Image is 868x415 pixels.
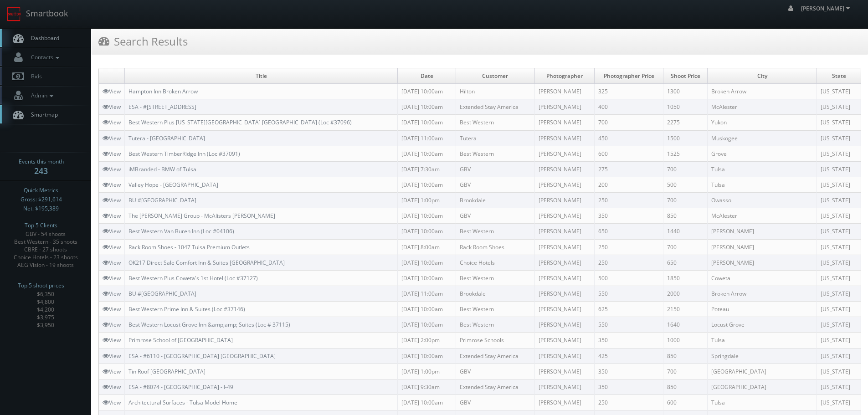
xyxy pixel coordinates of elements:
td: [US_STATE] [817,84,861,99]
td: City [708,68,817,84]
td: 1850 [663,270,708,286]
td: [US_STATE] [817,161,861,177]
td: [DATE] 10:00am [398,177,456,192]
span: Events this month [19,157,64,166]
span: Smartmap [26,111,58,118]
td: 700 [663,161,708,177]
td: [DATE] 8:00am [398,239,456,255]
td: Best Western [456,302,535,317]
a: Valley Hope - [GEOGRAPHIC_DATA] [128,181,218,189]
td: [PERSON_NAME] [534,161,594,177]
a: View [103,352,121,360]
td: [US_STATE] [817,130,861,146]
a: View [103,399,121,406]
td: [DATE] 9:30am [398,379,456,395]
td: 2150 [663,302,708,317]
td: Grove [708,146,817,161]
td: 2275 [663,115,708,130]
span: Gross: $291,614 [21,195,62,204]
td: [DATE] 10:00am [398,224,456,239]
td: 625 [594,302,663,317]
a: iMBranded - BMW of Tulsa [128,165,196,173]
td: Best Western [456,115,535,130]
a: View [103,87,121,95]
td: 1525 [663,146,708,161]
img: smartbook-logo.png [7,7,21,21]
a: View [103,243,121,251]
td: GBV [456,161,535,177]
td: Locust Grove [708,317,817,333]
td: 350 [594,208,663,224]
td: [US_STATE] [817,379,861,395]
td: [DATE] 10:00am [398,84,456,99]
td: [PERSON_NAME] [534,364,594,379]
td: Brookdale [456,286,535,301]
td: Best Western [456,146,535,161]
a: Best Western TimberRidge Inn (Loc #37091) [128,150,240,158]
td: [PERSON_NAME] [534,84,594,99]
td: [PERSON_NAME] [534,333,594,348]
td: [PERSON_NAME] [534,270,594,286]
td: 325 [594,84,663,99]
td: GBV [456,395,535,410]
a: View [103,259,121,266]
td: 450 [594,130,663,146]
td: [PERSON_NAME] [534,302,594,317]
a: Best Western Plus Coweta's 1st Hotel (Loc #37127) [128,274,258,282]
a: View [103,165,121,173]
td: Rack Room Shoes [456,239,535,255]
td: Extended Stay America [456,99,535,115]
td: 1640 [663,317,708,333]
td: [US_STATE] [817,239,861,255]
td: 700 [663,193,708,208]
td: GBV [456,177,535,192]
td: [PERSON_NAME] [534,379,594,395]
span: Bids [26,72,42,80]
td: [PERSON_NAME] [534,239,594,255]
a: Tin Roof [GEOGRAPHIC_DATA] [128,368,205,375]
td: Best Western [456,224,535,239]
a: View [103,134,121,142]
td: 1440 [663,224,708,239]
strong: 243 [34,165,48,176]
td: [PERSON_NAME] [708,255,817,270]
td: Yukon [708,115,817,130]
a: View [103,118,121,126]
td: Extended Stay America [456,379,535,395]
td: 350 [594,333,663,348]
td: Springdale [708,348,817,364]
td: [US_STATE] [817,224,861,239]
td: Shoot Price [663,68,708,84]
td: [PERSON_NAME] [534,348,594,364]
td: 700 [594,115,663,130]
a: ESA - #[STREET_ADDRESS] [128,103,196,111]
td: [US_STATE] [817,146,861,161]
a: Rack Room Shoes - 1047 Tulsa Premium Outlets [128,243,250,251]
td: [PERSON_NAME] [534,130,594,146]
td: [US_STATE] [817,255,861,270]
td: [US_STATE] [817,395,861,410]
a: View [103,212,121,220]
td: GBV [456,364,535,379]
td: Customer [456,68,535,84]
td: [PERSON_NAME] [534,146,594,161]
td: [PERSON_NAME] [534,193,594,208]
td: Photographer Price [594,68,663,84]
td: [US_STATE] [817,177,861,192]
td: Extended Stay America [456,348,535,364]
td: Tutera [456,130,535,146]
td: 250 [594,255,663,270]
td: 500 [663,177,708,192]
a: View [103,103,121,111]
td: 2000 [663,286,708,301]
td: [US_STATE] [817,302,861,317]
a: View [103,150,121,158]
td: Tulsa [708,395,817,410]
td: [PERSON_NAME] [534,395,594,410]
td: [DATE] 7:30am [398,161,456,177]
td: [DATE] 10:00am [398,99,456,115]
td: 550 [594,286,663,301]
td: Best Western [456,317,535,333]
td: Coweta [708,270,817,286]
td: [DATE] 10:00am [398,208,456,224]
